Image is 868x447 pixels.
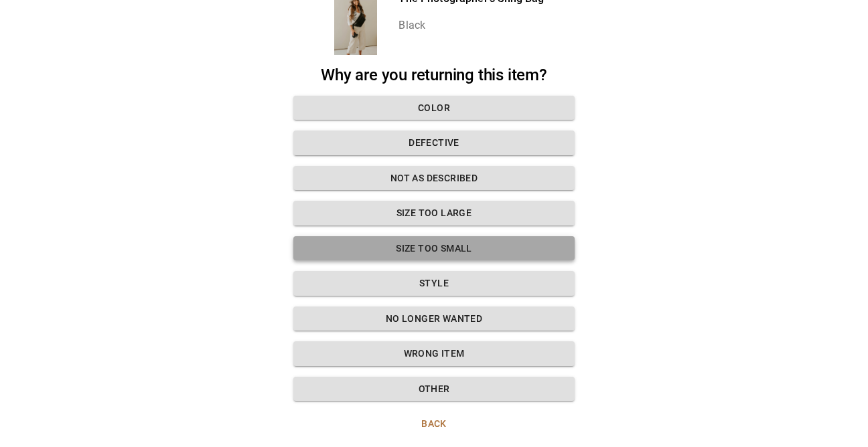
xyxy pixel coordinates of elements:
button: Size too large [293,201,575,226]
h2: Why are you returning this item? [293,66,575,85]
button: Size too small [293,236,575,261]
button: Other [293,377,575,401]
button: Color [293,96,575,120]
button: Back [293,412,575,436]
button: Not as described [293,166,575,191]
button: Style [293,271,575,296]
button: Defective [293,130,575,155]
button: No longer wanted [293,306,575,331]
button: Wrong Item [293,341,575,366]
p: Black [399,17,544,33]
